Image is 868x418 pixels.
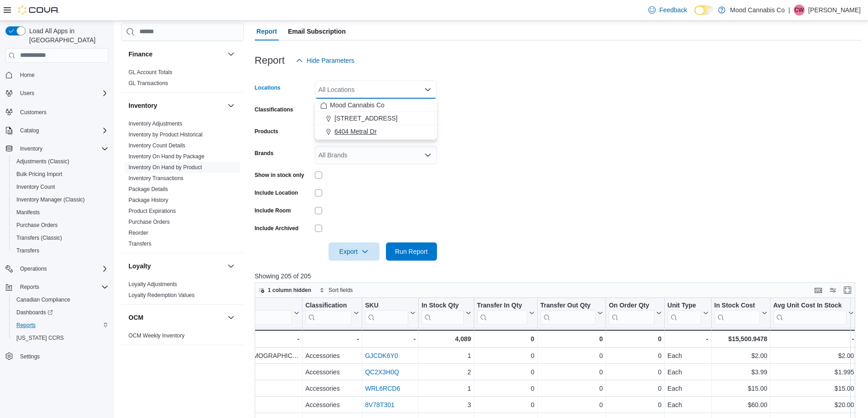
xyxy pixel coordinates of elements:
[16,106,108,117] span: Customers
[128,230,148,236] a: Reorder
[9,181,112,193] button: Inventory Count
[424,86,431,93] button: Close list of options
[128,164,202,171] a: Inventory On Hand by Product
[16,351,43,362] a: Settings
[668,383,709,394] div: Each
[128,101,157,110] h3: Inventory
[128,292,195,298] a: Loyalty Redemption Values
[16,351,108,362] span: Settings
[9,206,112,219] button: Manifests
[2,87,112,100] button: Users
[128,229,148,237] span: Reorder
[540,302,595,325] div: Transfer Out Qty
[128,153,205,160] span: Inventory On Hand by Package
[128,186,168,192] a: Package Details
[128,262,224,271] button: Loyalty
[123,350,299,361] div: 14mm [DEMOGRAPHIC_DATA] to 14mm [DEMOGRAPHIC_DATA] Adapter
[121,67,244,92] div: Finance
[226,353,236,363] button: Pricing
[305,399,359,410] div: Accessories
[13,320,108,331] span: Reports
[421,302,464,310] div: In Stock Qty
[334,127,377,136] span: 6404 Metral Dr
[9,306,112,319] a: Dashboards
[773,302,847,325] div: Avg Unit Cost In Stock
[365,302,416,325] button: SKU
[128,131,203,138] a: Inventory by Product Historical
[128,197,168,203] a: Package History
[9,293,112,306] button: Canadian Compliance
[128,196,168,204] span: Package History
[292,51,358,70] button: Hide Parameters
[540,399,602,410] div: 0
[13,232,108,243] span: Transfers (Classic)
[477,302,527,310] div: Transfer In Qty
[714,399,767,410] div: $60.00
[329,242,380,261] button: Export
[16,263,51,274] button: Operations
[20,90,34,97] span: Users
[20,283,39,291] span: Reports
[315,112,437,125] button: [STREET_ADDRESS]
[13,294,74,305] a: Canadian Compliance
[128,121,182,127] a: Inventory Adjustments
[421,350,471,361] div: 1
[395,247,428,256] span: Run Report
[540,302,595,310] div: Transfer Out Qty
[305,367,359,378] div: Accessories
[668,302,701,310] div: Unit Type
[609,367,662,378] div: 0
[668,302,709,325] button: Unit Type
[16,196,85,203] span: Inventory Manager (Classic)
[13,245,43,256] a: Transfers
[365,368,399,376] a: QC2X3H0Q
[16,183,55,191] span: Inventory Count
[540,302,602,325] button: Transfer Out Qty
[20,127,39,134] span: Catalog
[13,181,108,192] span: Inventory Count
[305,302,352,325] div: Classification
[13,207,43,218] a: Manifests
[128,164,202,171] span: Inventory On Hand by Product
[128,50,153,59] h3: Finance
[16,88,38,99] button: Users
[421,399,471,410] div: 3
[128,332,185,339] span: OCM Weekly Inventory
[123,383,299,394] div: ALeaf - 5" Mini Torch Lighter
[255,189,298,196] label: Include Location
[714,383,767,394] div: $15.00
[2,281,112,293] button: Reports
[128,218,170,226] span: Purchase Orders
[13,245,108,256] span: Transfers
[128,313,144,322] h3: OCM
[123,333,299,344] div: -
[128,142,185,149] a: Inventory Count Details
[128,332,185,339] a: OCM Weekly Inventory
[16,143,46,154] button: Inventory
[773,383,854,394] div: $15.00
[255,225,298,232] label: Include Archived
[13,294,108,305] span: Canadian Compliance
[842,285,853,296] button: Enter fullscreen
[257,22,277,40] span: Report
[121,279,244,304] div: Loyalty
[123,302,292,310] div: Product
[540,383,602,394] div: 0
[121,330,244,345] div: OCM
[773,350,854,361] div: $2.00
[9,155,112,168] button: Adjustments (Classic)
[307,56,354,65] span: Hide Parameters
[2,124,112,137] button: Catalog
[477,302,527,325] div: Transfer In Qty
[128,50,224,59] button: Finance
[773,367,854,378] div: $1.995
[13,332,67,343] a: [US_STATE] CCRS
[2,350,112,363] button: Settings
[609,302,662,325] button: On Order Qty
[13,307,108,318] span: Dashboards
[128,175,184,181] a: Inventory Transactions
[123,302,292,325] div: Product
[13,332,108,343] span: Washington CCRS
[13,307,56,318] a: Dashboards
[16,282,43,292] button: Reports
